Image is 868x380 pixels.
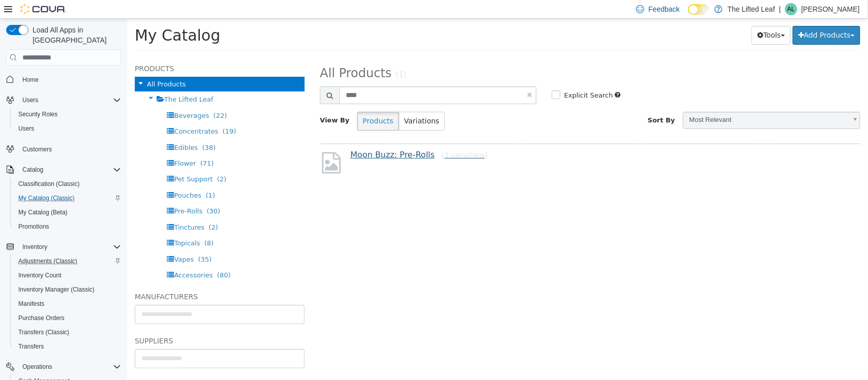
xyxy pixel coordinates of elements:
button: Home [2,72,125,86]
span: Adjustments (Classic) [18,257,77,265]
span: Accessories [47,252,85,260]
span: Beverages [47,93,82,101]
button: Inventory Count [10,268,125,282]
a: Transfers (Classic) [14,326,73,338]
img: missing-image.png [193,132,216,156]
span: View By [193,98,222,105]
span: My Catalog (Classic) [18,194,75,202]
span: Topicals [47,220,73,228]
a: Security Roles [14,108,62,120]
span: Dark Mode [688,15,689,15]
span: All Products [193,47,264,61]
button: Manifests [10,297,125,311]
button: Transfers [10,339,125,354]
a: Inventory Manager (Classic) [14,283,99,296]
button: Operations [18,361,56,373]
span: Inventory Manager (Classic) [14,283,121,296]
span: Users [18,124,34,133]
span: Flower [47,141,69,148]
h5: Manufacturers [8,272,177,284]
span: AL [788,3,795,15]
button: Products [230,93,272,112]
small: [3 variations] [314,132,361,140]
a: Purchase Orders [14,312,69,324]
a: Adjustments (Classic) [14,255,81,267]
span: Load All Apps in [GEOGRAPHIC_DATA] [28,25,121,45]
button: Users [18,94,42,106]
button: Users [10,121,125,136]
button: Inventory [2,240,125,254]
span: Edibles [47,125,71,133]
span: (35) [71,237,85,244]
a: My Catalog (Classic) [14,192,79,204]
span: All Products [20,61,58,69]
span: My Catalog [8,8,93,25]
span: Adjustments (Classic) [14,255,121,267]
button: My Catalog (Classic) [10,191,125,205]
h5: Suppliers [8,316,177,328]
span: (1) [78,173,87,180]
a: Promotions [14,220,53,233]
span: Customers [22,145,52,153]
small: (1) [268,51,280,60]
button: Adjustments (Classic) [10,254,125,268]
a: Inventory Count [14,269,66,281]
button: Inventory Manager (Classic) [10,282,125,297]
span: My Catalog (Beta) [18,208,68,216]
button: My Catalog (Beta) [10,205,125,219]
span: Manifests [14,298,121,310]
span: Inventory Manager (Classic) [18,286,95,294]
span: Catalog [18,164,121,176]
a: My Catalog (Beta) [14,206,72,218]
span: Customers [18,143,121,155]
button: Classification (Classic) [10,177,125,191]
span: Vapes [47,237,67,244]
span: Manifests [18,300,44,308]
span: (22) [86,93,100,101]
h5: Product Status [8,360,177,372]
span: Promotions [18,223,49,231]
p: [PERSON_NAME] [801,3,860,15]
span: Inventory [18,241,121,253]
button: Transfers (Classic) [10,325,125,339]
a: Home [18,74,43,86]
a: Classification (Classic) [14,178,84,190]
span: (38) [75,125,88,133]
a: Manifests [14,298,48,310]
span: Purchase Orders [14,312,121,324]
input: Dark Mode [688,4,709,15]
button: Variations [272,93,318,112]
span: Most Relevant [556,93,720,109]
span: Users [18,94,121,106]
span: Inventory Count [14,269,121,281]
a: Most Relevant [556,93,733,110]
a: Moon Buzz: Pre-Rolls[3 variations] [223,131,361,141]
p: | [779,3,781,15]
span: Inventory [22,243,47,251]
button: Promotions [10,219,125,234]
button: Security Roles [10,107,125,121]
a: Users [14,122,38,135]
span: Sort By [521,98,548,105]
span: Security Roles [14,108,121,120]
span: Classification (Classic) [14,178,121,190]
div: Anna Lutz [785,3,797,15]
span: Feedback [648,4,679,14]
button: Purchase Orders [10,311,125,325]
span: Pre-Rolls [47,188,75,196]
span: Concentrates [47,109,91,116]
span: Operations [22,363,52,371]
button: Customers [2,142,125,156]
span: Security Roles [18,110,57,118]
button: Tools [624,7,664,26]
img: Cova [20,4,66,14]
span: Purchase Orders [18,314,65,322]
span: Users [22,96,38,104]
h5: Products [8,44,177,56]
span: (19) [96,109,109,116]
a: Customers [18,143,56,155]
span: Pet Support [47,156,85,164]
span: Users [14,122,121,135]
span: (2) [90,156,99,164]
button: Add Products [666,7,733,26]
